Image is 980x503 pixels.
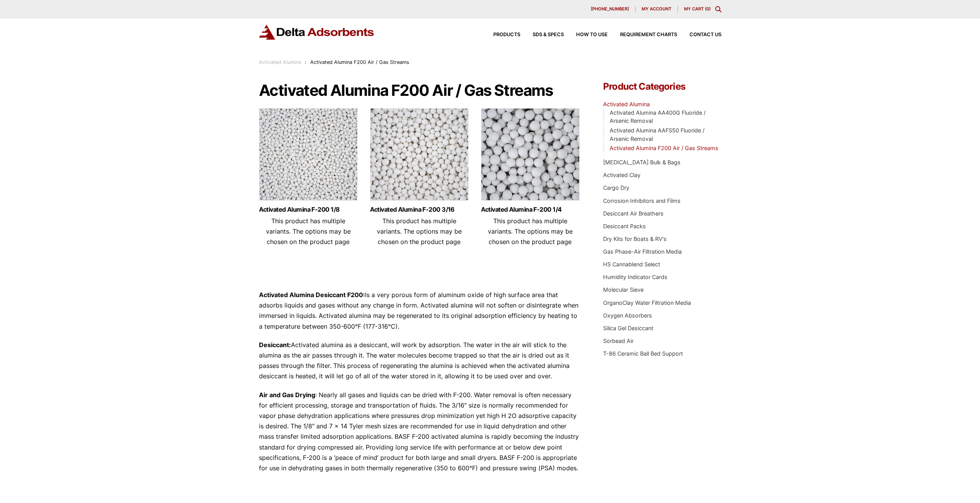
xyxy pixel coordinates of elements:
[706,6,709,12] span: 0
[608,32,677,37] a: Requirement Charts
[603,286,644,293] a: Molecular Sieve
[259,291,365,299] strong: Activated Alumina Desiccant F200:
[259,25,375,40] img: Delta Adsorbents
[603,274,667,280] a: Humidity Indicator Cards
[564,32,608,37] a: How to Use
[620,32,677,37] span: Requirement Charts
[603,101,650,107] a: Activated Alumina
[259,391,315,399] strong: Air and Gas Drying
[585,6,635,12] a: [PHONE_NUMBER]
[576,32,608,37] span: How to Use
[488,217,573,246] span: This product has multiple variants. The options may be chosen on the product page
[259,290,580,332] p: Is a very porous form of aluminum oxide of high surface area that adsorbs liquids and gases witho...
[603,299,691,306] a: OrganoClay Water Filtration Media
[603,350,683,357] a: T-86 Ceramic Ball Bed Support
[603,197,681,204] a: Corrosion Inhibitors and Films
[266,217,351,246] span: This product has multiple variants. The options may be chosen on the product page
[305,59,306,65] span: :
[715,6,721,12] div: Toggle Modal Content
[603,325,653,331] a: Silica Gel Desiccant
[493,32,520,37] span: Products
[310,59,409,65] span: Activated Alumina F200 Air / Gas Streams
[610,127,704,142] a: Activated Alumina AAFS50 Fluoride / Arsenic Removal
[603,338,634,344] a: Sorbead Air
[610,109,706,124] a: Activated Alumina AA400G Fluoride / Arsenic Removal
[677,32,721,37] a: Contact Us
[259,390,580,474] p: : Nearly all gases and liquids can be dried with F-200. Water removal is often necessary for effi...
[603,210,664,217] a: Desiccant Air Breathers
[259,59,301,65] a: Activated Alumina
[603,223,646,229] a: Desiccant Packs
[370,206,469,213] a: Activated Alumina F-200 3/16
[481,206,580,213] a: Activated Alumina F-200 1/4
[377,217,462,246] span: This product has multiple variants. The options may be chosen on the product page
[603,248,682,255] a: Gas Phase-Air Filtration Media
[591,7,629,11] span: [PHONE_NUMBER]
[259,341,291,349] strong: Desiccant:
[259,82,580,99] h1: Activated Alumina F200 Air / Gas Streams
[684,6,711,12] a: My Cart (0)
[481,32,520,37] a: Products
[259,340,580,382] p: Activated alumina as a desiccant, will work by adsorption. The water in the air will stick to the...
[635,6,678,12] a: My account
[603,236,667,242] a: Dry Kits for Boats & RV's
[603,261,660,267] a: HS Cannablend Select
[533,32,564,37] span: SDS & SPECS
[603,172,640,178] a: Activated Clay
[610,145,718,151] a: Activated Alumina F200 Air / Gas Streams
[520,32,564,37] a: SDS & SPECS
[603,82,721,91] h4: Product Categories
[603,312,652,319] a: Oxygen Absorbers
[259,206,358,213] a: Activated Alumina F-200 1/8
[603,159,681,165] a: [MEDICAL_DATA] Bulk & Bags
[642,7,671,11] span: My account
[689,32,721,37] span: Contact Us
[603,184,629,191] a: Cargo Dry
